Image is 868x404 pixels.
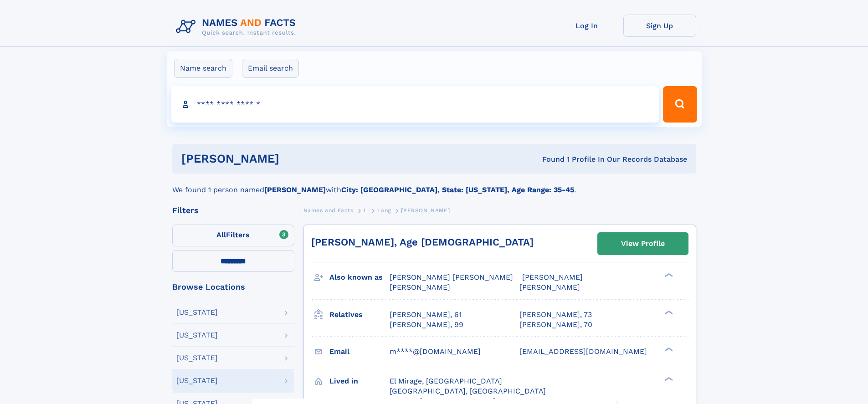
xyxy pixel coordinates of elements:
[663,309,673,315] div: ❯
[663,272,673,278] div: ❯
[329,373,390,389] h3: Lived in
[176,354,218,362] div: [US_STATE]
[390,283,450,291] span: [PERSON_NAME]
[390,320,463,330] a: [PERSON_NAME], 99
[242,59,299,78] label: Email search
[172,15,303,39] img: Logo Names and Facts
[171,86,659,123] input: search input
[176,377,218,384] div: [US_STATE]
[519,347,647,356] span: [EMAIL_ADDRESS][DOMAIN_NAME]
[176,309,218,316] div: [US_STATE]
[172,206,294,215] div: Filters
[329,270,390,285] h3: Also known as
[550,15,623,37] a: Log In
[176,332,218,339] div: [US_STATE]
[303,205,354,216] a: Names and Facts
[598,233,688,255] a: View Profile
[390,377,502,385] span: El Mirage, [GEOGRAPHIC_DATA]
[341,185,574,194] b: City: [GEOGRAPHIC_DATA], State: [US_STATE], Age Range: 35-45
[519,283,580,291] span: [PERSON_NAME]
[172,174,696,195] div: We found 1 person named with .
[329,344,390,359] h3: Email
[390,310,462,320] a: [PERSON_NAME], 61
[522,273,583,281] span: [PERSON_NAME]
[663,346,673,352] div: ❯
[364,205,367,216] a: L
[172,225,294,246] label: Filters
[364,207,367,214] span: L
[311,236,534,248] a: [PERSON_NAME], Age [DEMOGRAPHIC_DATA]
[663,86,697,123] button: Search Button
[390,273,513,281] span: [PERSON_NAME] [PERSON_NAME]
[329,307,390,322] h3: Relatives
[174,59,232,78] label: Name search
[377,205,390,216] a: Lang
[172,283,294,291] div: Browse Locations
[216,230,226,239] span: All
[390,387,546,395] span: [GEOGRAPHIC_DATA], [GEOGRAPHIC_DATA]
[663,376,673,382] div: ❯
[181,153,411,164] h1: [PERSON_NAME]
[264,185,326,194] b: [PERSON_NAME]
[519,320,592,330] a: [PERSON_NAME], 70
[623,15,696,37] a: Sign Up
[621,233,665,254] div: View Profile
[401,207,450,214] span: [PERSON_NAME]
[377,207,390,214] span: Lang
[519,310,592,320] a: [PERSON_NAME], 73
[411,154,687,164] div: Found 1 Profile In Our Records Database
